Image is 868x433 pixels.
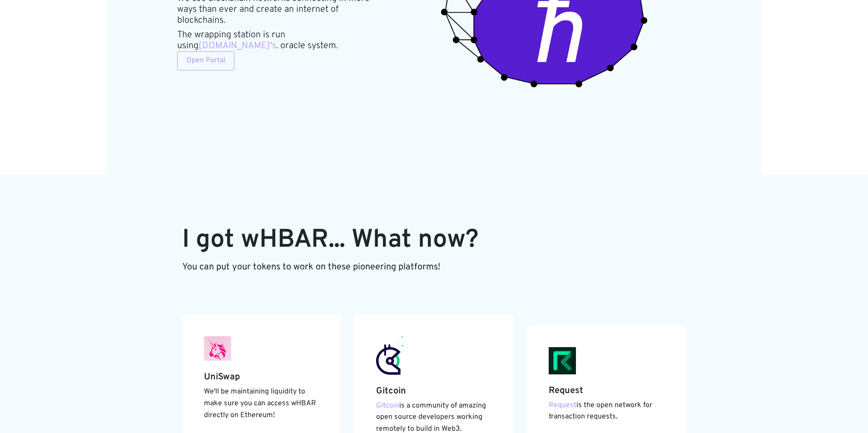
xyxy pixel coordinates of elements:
a: Gitcoin [376,401,399,410]
p: is the open network for transaction requests. [549,400,664,423]
p: We'll be maintaining liquidity to make sure you can access wHBAR directly on Ethereum! [204,386,319,421]
p: You can put your tokens to work on these pioneering platforms! [182,260,514,274]
h6: The wrapping station is run using . oracle system. [177,30,383,70]
h2: I got wHBAR... What now? [182,225,514,256]
a: Request [549,401,576,410]
h5: UniSwap [204,372,319,383]
a: [DOMAIN_NAME]'s [198,40,276,52]
img: a7d079ea-58b0-4a39-ae41-1101be8d34da.png [549,347,576,374]
img: 7f530f42-c54f-4e2c-8e3a-43249c575ac3.jpeg [204,336,231,361]
img: 6ebe2c50-8c78-46e3-ae90-a61b7fa873df.svg [376,336,403,375]
a: Open Portal [177,51,234,70]
h5: Gitcoin [376,386,491,397]
h5: Request [549,385,664,396]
